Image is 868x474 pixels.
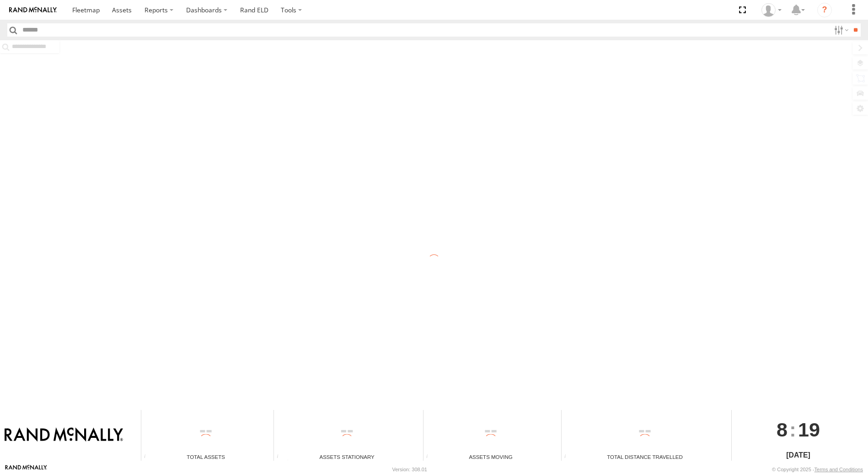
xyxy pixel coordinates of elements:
div: © Copyright 2025 - [772,467,863,472]
div: Total number of assets current in transit. [423,454,437,461]
label: Search Filter Options [830,23,850,37]
i: ? [817,3,832,17]
img: Rand McNally [5,427,123,443]
div: Assets Stationary [274,453,420,461]
div: Total Distance Travelled [562,453,728,461]
div: Total number of Enabled Assets [141,454,155,461]
a: Terms and Conditions [814,467,863,472]
div: [DATE] [732,450,865,461]
div: Assets Moving [423,453,558,461]
div: : [732,410,865,449]
a: Visit our Website [5,465,47,474]
div: Total distance travelled by all assets within specified date range and applied filters [562,454,575,461]
div: Version: 308.01 [392,467,427,472]
div: Total number of assets current stationary. [274,454,288,461]
img: rand-logo.svg [9,7,57,13]
span: 8 [777,410,788,449]
div: Total Assets [141,453,270,461]
span: 19 [798,410,820,449]
div: Gene Roberts [758,3,785,17]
